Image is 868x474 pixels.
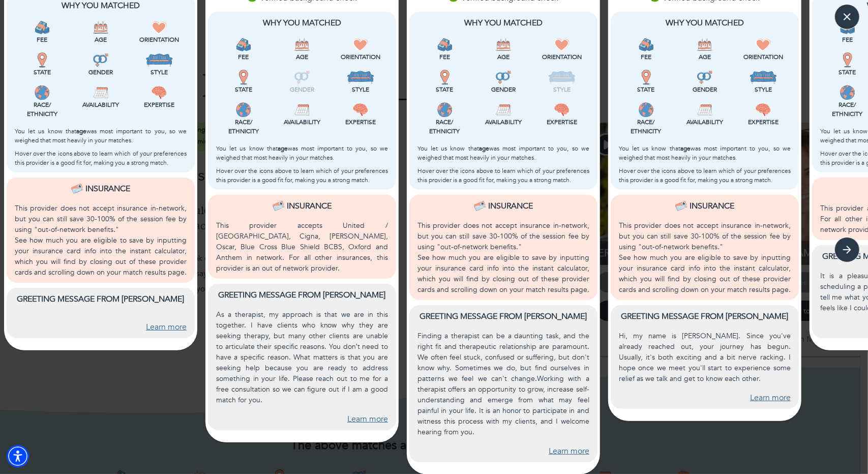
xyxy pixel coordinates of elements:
img: Age [93,20,108,35]
p: Hover over the icons above to learn which of your preferences this provider is a good fit for, ma... [619,166,791,185]
b: age [479,144,489,153]
div: Accessibility Menu [7,445,29,467]
img: Style [145,52,173,68]
p: Race/ Ethnicity [216,117,271,136]
img: Style [548,70,576,85]
p: Style [736,85,791,94]
p: State [216,85,271,94]
p: Orientation [535,52,589,62]
b: age [76,127,86,135]
div: This provider is licensed to work in your state. [15,52,69,77]
p: Fee [417,52,472,62]
p: You let us know that was most important to you, so we weighed that most heavily in your matches. [619,144,791,162]
img: Style [347,70,375,85]
p: Hover over the icons above to learn which of your preferences this provider is a good fit for, ma... [417,166,589,185]
img: Fee [35,20,50,35]
p: Orientation [334,52,388,62]
p: Race/ Ethnicity [15,100,69,118]
p: Expertise [535,117,589,127]
img: Expertise [353,102,368,117]
a: Learn more [347,413,388,425]
img: Age [697,37,712,52]
p: Gender [677,85,732,94]
p: Age [275,52,329,62]
p: Why You Matched [216,17,388,29]
a: Learn more [549,446,589,457]
p: Insurance [287,200,332,212]
p: Greeting message from [PERSON_NAME] [15,293,187,305]
p: Why You Matched [619,17,791,29]
img: Race/<br />Ethnicity [35,85,50,100]
p: Style [334,85,388,94]
a: Learn more [750,392,791,404]
img: State [35,52,50,68]
p: Hi, my name is [PERSON_NAME]. Since you've already reached out, your journey has begun. Usually, ... [619,331,791,384]
p: Fee [216,52,271,62]
p: Hover over the icons above to learn which of your preferences this provider is a good fit for, ma... [15,149,187,167]
img: Orientation [756,37,771,52]
p: This provider accepts United / [GEOGRAPHIC_DATA], Cigna, [PERSON_NAME], Oscar, Blue Cross Blue Sh... [216,220,388,274]
p: Expertise [132,100,187,109]
img: Fee [437,37,453,52]
p: Expertise [334,117,388,127]
p: Style [535,85,589,94]
div: This provider is licensed to work in your state. [619,70,673,94]
b: age [278,144,288,153]
a: Learn more [146,321,187,333]
p: Age [476,52,530,62]
img: Race/<br />Ethnicity [437,102,453,117]
p: Gender [476,85,530,94]
p: This provider does not accept insurance in-network, but you can still save 30-100% of the session... [417,220,589,252]
p: Insurance [489,200,533,212]
img: State [437,70,453,85]
p: Availability [73,100,128,109]
img: Expertise [554,102,570,117]
p: See how much you are eligible to save by inputting your insurance card info into the instant calc... [417,252,589,295]
p: See how much you are eligible to save by inputting your insurance card info into the instant calc... [15,235,187,278]
p: Greeting message from [PERSON_NAME] [619,310,791,322]
p: This provider does not accept insurance in-network, but you can still save 30-100% of the session... [619,220,791,252]
p: Orientation [736,52,791,62]
p: See how much you are eligible to save by inputting your insurance card info into the instant calc... [619,252,791,295]
p: Expertise [736,117,791,127]
img: Age [496,37,511,52]
img: Availability [697,102,712,117]
p: Fee [619,52,673,62]
img: Expertise [756,102,771,117]
p: Availability [275,117,329,127]
img: Fee [639,37,654,52]
p: You let us know that was most important to you, so we weighed that most heavily in your matches. [417,144,589,162]
b: age [680,144,691,153]
img: Style [750,70,777,85]
img: Race/<br />Ethnicity [840,85,855,100]
p: Why You Matched [417,17,589,29]
img: Orientation [554,37,570,52]
img: Availability [294,102,310,117]
img: Race/<br />Ethnicity [236,102,251,117]
p: Age [73,35,128,44]
p: Age [677,52,732,62]
p: Orientation [132,35,187,44]
p: State [619,85,673,94]
p: Insurance [86,183,131,195]
img: Orientation [353,37,368,52]
p: As a therapist, my approach is that we are in this together. I have clients who know why they are... [216,309,388,405]
p: This provider does not accept insurance in-network, but you can still save 30-100% of the session... [15,203,187,235]
img: Race/<br />Ethnicity [639,102,654,117]
p: Gender [73,68,128,77]
p: Availability [476,117,530,127]
img: Availability [496,102,511,117]
p: You let us know that was most important to you, so we weighed that most heavily in your matches. [15,127,187,145]
img: State [639,70,654,85]
div: This provider is licensed to work in your state. [216,70,271,94]
img: Gender [496,70,511,85]
img: Gender [93,52,108,68]
img: State [236,70,251,85]
img: Expertise [152,85,167,100]
p: Race/ Ethnicity [619,117,673,136]
p: Greeting message from [PERSON_NAME] [216,289,388,301]
p: You let us know that was most important to you, so we weighed that most heavily in your matches. [216,144,388,162]
img: Gender [294,70,310,85]
p: Gender [275,85,329,94]
p: Availability [677,117,732,127]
